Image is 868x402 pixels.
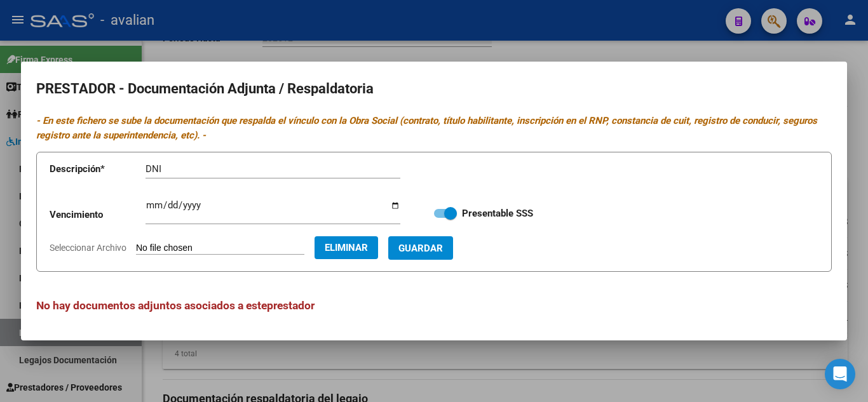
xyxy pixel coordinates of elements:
[50,162,146,177] p: Descripción
[267,299,315,312] span: prestador
[36,77,832,101] h2: PRESTADOR - Documentación Adjunta / Respaldatoria
[50,208,146,222] p: Vencimiento
[388,236,453,260] button: Guardar
[50,243,126,253] span: Seleccionar Archivo
[825,359,855,389] div: Open Intercom Messenger
[462,208,533,219] strong: Presentable SSS
[398,243,443,254] span: Guardar
[36,297,832,314] h3: No hay documentos adjuntos asociados a este
[325,242,368,253] span: Eliminar
[315,236,378,259] button: Eliminar
[36,115,817,141] i: - En este fichero se sube la documentación que respalda el vínculo con la Obra Social (contrato, ...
